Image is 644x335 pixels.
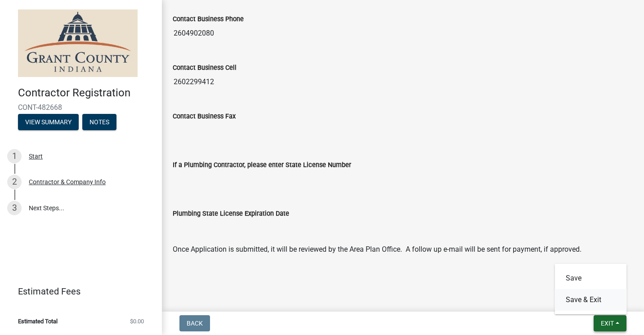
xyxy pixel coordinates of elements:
[187,320,203,327] span: Back
[179,315,210,331] button: Back
[130,318,144,324] span: $0.00
[601,320,614,327] span: Exit
[18,114,79,130] button: View Summary
[7,282,148,300] a: Estimated Fees
[594,315,626,331] button: Exit
[555,289,627,311] button: Save & Exit
[555,264,627,314] div: Exit
[7,149,22,163] div: 1
[7,201,22,215] div: 3
[18,103,144,112] span: CONT-482668
[173,211,289,217] label: Plumbing State License Expiration Date
[29,179,106,185] div: Contractor & Company Info
[18,9,138,77] img: Grant County, Indiana
[173,113,236,120] label: Contact Business Fax
[173,16,244,23] label: Contact Business Phone
[29,153,43,159] div: Start
[7,175,22,189] div: 2
[82,119,116,126] wm-modal-confirm: Notes
[82,114,116,130] button: Notes
[173,244,633,255] p: Once Application is submitted, it will be reviewed by the Area Plan Office. A follow up e-mail wi...
[555,267,627,289] button: Save
[173,162,351,168] label: If a Plumbing Contractor, please enter State License Number
[18,86,155,100] h4: Contractor Registration
[18,318,58,324] span: Estimated Total
[18,119,79,126] wm-modal-confirm: Summary
[173,65,237,71] label: Contact Business Cell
